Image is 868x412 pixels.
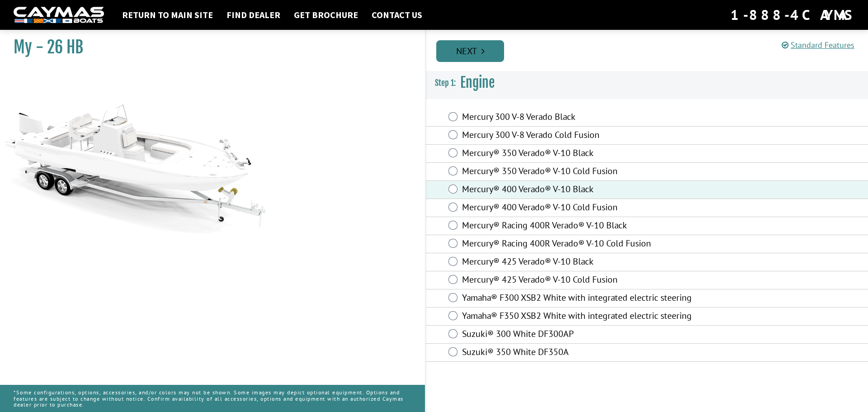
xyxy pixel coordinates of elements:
[426,66,868,99] h3: Engine
[462,129,706,142] label: Mercury 300 V-8 Verado Cold Fusion
[434,39,868,62] ul: Pagination
[462,184,706,197] label: Mercury® 400 Verado® V-10 Black
[731,5,854,25] div: 1-888-4CAYMAS
[782,40,854,50] a: Standard Features
[462,292,706,305] label: Yamaha® F300 XSB2 White with integrated electric steering
[367,9,427,21] a: Contact Us
[14,7,104,24] img: white-logo-c9c8dbefe5ff5ceceb0f0178aa75bf4bb51f6bca0971e226c86eb53dfe498488.png
[118,9,217,21] a: Return to main site
[222,9,285,21] a: Find Dealer
[289,9,363,21] a: Get Brochure
[436,40,504,62] a: Next
[462,328,706,341] label: Suzuki® 300 White DF300AP
[462,147,706,161] label: Mercury® 350 Verado® V-10 Black
[462,202,706,215] label: Mercury® 400 Verado® V-10 Cold Fusion
[462,111,706,124] label: Mercury 300 V-8 Verado Black
[462,166,706,179] label: Mercury® 350 Verado® V-10 Cold Fusion
[462,310,706,323] label: Yamaha® F350 XSB2 White with integrated electric steering
[462,256,706,269] label: Mercury® 425 Verado® V-10 Black
[462,238,706,251] label: Mercury® Racing 400R Verado® V-10 Cold Fusion
[14,385,411,412] p: *Some configurations, options, accessories, and/or colors may not be shown. Some images may depic...
[462,274,706,287] label: Mercury® 425 Verado® V-10 Cold Fusion
[14,37,402,57] h1: My - 26 HB
[462,220,706,233] label: Mercury® Racing 400R Verado® V-10 Black
[462,346,706,360] label: Suzuki® 350 White DF350A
